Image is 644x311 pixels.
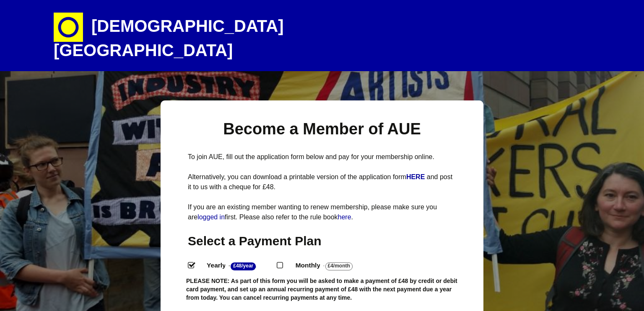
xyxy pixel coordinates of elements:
[188,234,322,248] span: Select a Payment Plan
[197,213,225,221] a: logged in
[406,173,427,180] a: HERE
[199,260,277,272] label: Yearly - .
[406,173,425,180] strong: HERE
[54,13,83,42] img: circle-e1448293145835.png
[188,202,456,222] p: If you are an existing member wanting to renew membership, please make sure you are first. Please...
[188,119,456,139] h1: Become a Member of AUE
[231,262,256,270] strong: £48/Year
[338,213,351,221] a: here
[188,152,456,162] p: To join AUE, fill out the application form below and pay for your membership online.
[325,262,353,270] strong: £4/Month
[188,172,456,192] p: Alternatively, you can download a printable version of the application form and post it to us wit...
[288,260,374,272] label: Monthly - .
